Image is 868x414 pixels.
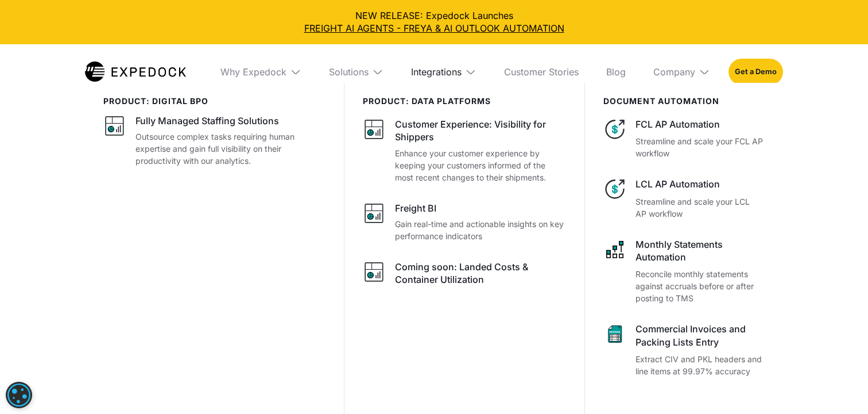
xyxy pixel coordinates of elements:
[363,202,566,242] a: Freight BIGain real-time and actionable insights on key performance indicators
[635,353,765,377] p: Extract CIV and PKL headers and line items at 99.97% accuracy
[603,118,765,159] a: FCL AP AutomationStreamline and scale your FCL AP workflow
[644,44,719,99] div: Company
[635,178,765,190] div: LCL AP Automation
[135,114,279,127] div: Fully Managed Staffing Solutions
[603,238,765,305] a: Monthly Statements AutomationReconcile monthly statements against accruals before or after postin...
[603,323,765,377] a: Commercial Invoices and Packing Lists EntryExtract CIV and PKL headers and line items at 99.97% a...
[603,97,765,106] div: document automation
[103,97,325,106] div: product: digital bpo
[411,66,462,78] div: Integrations
[9,9,859,35] div: NEW RELEASE: Expedock Launches
[395,260,566,286] div: Coming soon: Landed Costs & Container Utilization
[363,260,566,290] a: Coming soon: Landed Costs & Container Utilization
[728,59,783,85] a: Get a Demo
[635,195,765,220] p: Streamline and scale your LCL AP workflow
[395,202,436,214] div: Freight BI
[320,44,393,99] div: Solutions
[395,147,566,183] p: Enhance your customer experience by keeping your customers informed of the most recent changes to...
[635,238,765,264] div: Monthly Statements Automation
[603,178,765,219] a: LCL AP AutomationStreamline and scale your LCL AP workflow
[329,66,369,78] div: Solutions
[635,268,765,304] p: Reconcile monthly statements against accruals before or after posting to TMS
[635,323,765,348] div: Commercial Invoices and Packing Lists Entry
[495,44,588,99] a: Customer Stories
[220,66,286,78] div: Why Expedock
[653,66,695,78] div: Company
[363,118,566,183] a: Customer Experience: Visibility for ShippersEnhance your customer experience by keeping your cust...
[9,22,859,34] a: FREIGHT AI AGENTS - FREYA & AI OUTLOOK AUTOMATION
[402,44,486,99] div: Integrations
[395,118,566,144] div: Customer Experience: Visibility for Shippers
[363,97,566,106] div: PRODUCT: data platforms
[635,135,765,159] p: Streamline and scale your FCL AP workflow
[103,114,325,167] a: Fully Managed Staffing SolutionsOutsource complex tasks requiring human expertise and gain full v...
[395,218,566,242] p: Gain real-time and actionable insights on key performance indicators
[635,118,765,131] div: FCL AP Automation
[597,44,635,99] a: Blog
[671,290,868,414] iframe: Chat Widget
[211,44,311,99] div: Why Expedock
[135,131,325,167] p: Outsource complex tasks requiring human expertise and gain full visibility on their productivity ...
